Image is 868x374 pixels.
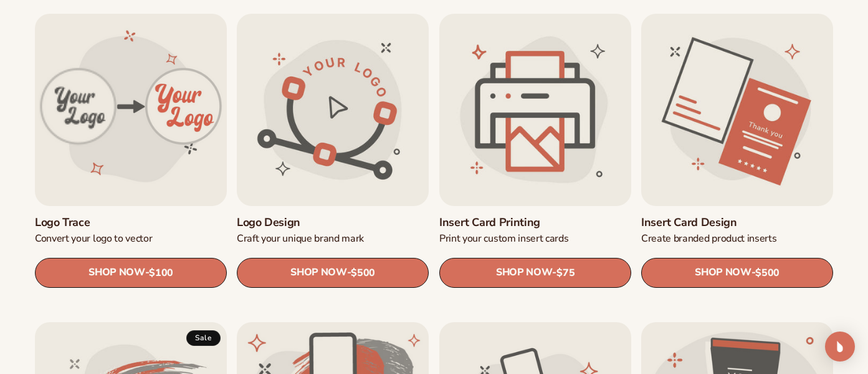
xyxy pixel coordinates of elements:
a: Logo trace [35,216,227,230]
a: Insert card design [641,216,833,230]
a: Logo design [237,216,429,230]
a: SHOP NOW- $500 [237,257,429,287]
a: Insert card printing [439,216,631,230]
a: SHOP NOW- $500 [641,257,833,287]
a: SHOP NOW- $75 [439,257,631,287]
div: Open Intercom Messenger [825,332,855,362]
a: SHOP NOW- $100 [35,257,227,287]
